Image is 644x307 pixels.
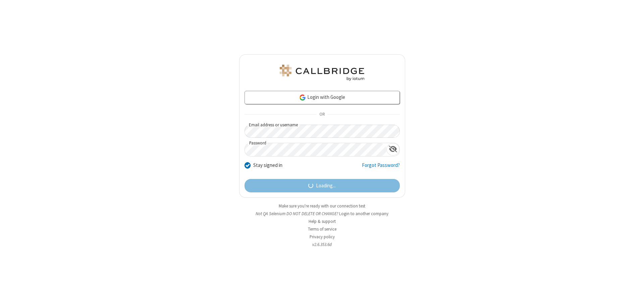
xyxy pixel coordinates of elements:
input: Email address or username [245,125,400,138]
input: Password [245,143,386,156]
span: OR [317,110,327,119]
button: Loading... [245,179,400,192]
img: google-icon.png [299,94,306,101]
li: Not QA Selenium DO NOT DELETE OR CHANGE? [239,210,405,217]
a: Terms of service [308,226,336,232]
a: Make sure you're ready with our connection test [279,203,365,209]
div: Show password [386,143,399,156]
button: Login to another company [339,210,388,217]
a: Help & support [309,219,336,224]
li: v2.6.353.6d [239,241,405,248]
a: Privacy policy [310,234,335,240]
a: Login with Google [245,91,400,104]
span: Loading... [316,182,336,190]
label: Stay signed in [253,162,282,169]
img: QA Selenium DO NOT DELETE OR CHANGE [278,65,366,81]
a: Forgot Password? [362,162,400,174]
